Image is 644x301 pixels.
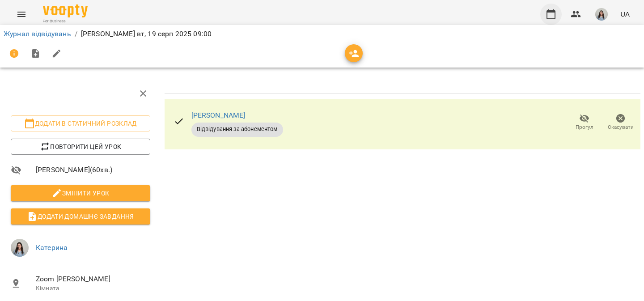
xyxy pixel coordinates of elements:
nav: breadcrumb [4,29,640,39]
button: Додати в статичний розклад [11,115,150,131]
a: Журнал відвідувань [4,30,71,38]
button: Повторити цей урок [11,139,150,155]
span: Прогул [576,123,593,131]
img: Voopty Logo [43,4,88,17]
span: [PERSON_NAME] ( 60 хв. ) [36,165,150,175]
button: Menu [11,4,32,25]
li: / [75,29,77,39]
button: Додати домашнє завдання [11,208,150,225]
button: Скасувати [602,110,639,135]
img: 00729b20cbacae7f74f09ddf478bc520.jpg [11,239,29,257]
span: Змінити урок [18,188,143,199]
span: Скасувати [608,123,634,131]
button: UA [617,6,633,22]
span: Zoom [PERSON_NAME] [36,274,150,284]
span: Відвідування за абонементом [191,125,283,133]
span: Додати домашнє завдання [18,211,143,222]
button: Змінити урок [11,185,150,201]
p: Кімната [36,284,150,293]
span: Додати в статичний розклад [18,118,143,129]
img: 00729b20cbacae7f74f09ddf478bc520.jpg [595,8,608,21]
a: Катерина [36,243,68,252]
p: [PERSON_NAME] вт, 19 серп 2025 09:00 [81,29,212,39]
button: Прогул [566,110,602,135]
span: Повторити цей урок [18,141,143,152]
a: [PERSON_NAME] [191,111,246,119]
span: UA [620,9,630,19]
span: For Business [43,18,88,24]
